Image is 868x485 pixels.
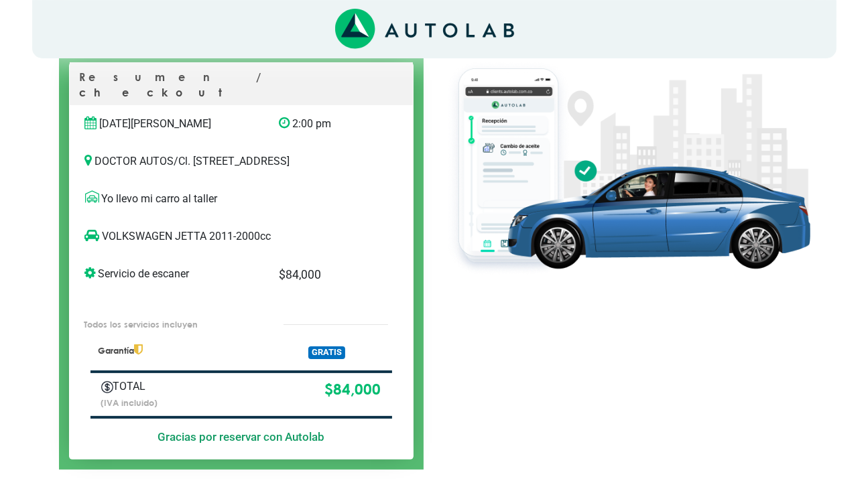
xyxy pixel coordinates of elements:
p: Garantía [98,344,259,357]
h5: Gracias por reservar con Autolab [90,430,392,443]
p: $ 84,000 [279,266,369,283]
img: Autobooking-Iconos-23.png [101,381,113,393]
p: Servicio de escaner [85,266,259,282]
p: DOCTOR AUTOS / Cl. [STREET_ADDRESS] [85,153,397,169]
p: Todos los servicios incluyen [84,318,255,331]
small: (IVA incluido) [101,397,158,408]
p: Yo llevo mi carro al taller [85,191,397,207]
span: GRATIS [308,346,345,359]
p: TOTAL [101,378,206,395]
p: 2:00 pm [279,116,369,132]
p: $ 84,000 [226,378,381,401]
p: [DATE][PERSON_NAME] [85,116,259,132]
p: Resumen / checkout [80,70,403,105]
a: Link al sitio de autolab [335,22,514,35]
p: VOLKSWAGEN JETTA 2011-2000cc [85,228,370,245]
